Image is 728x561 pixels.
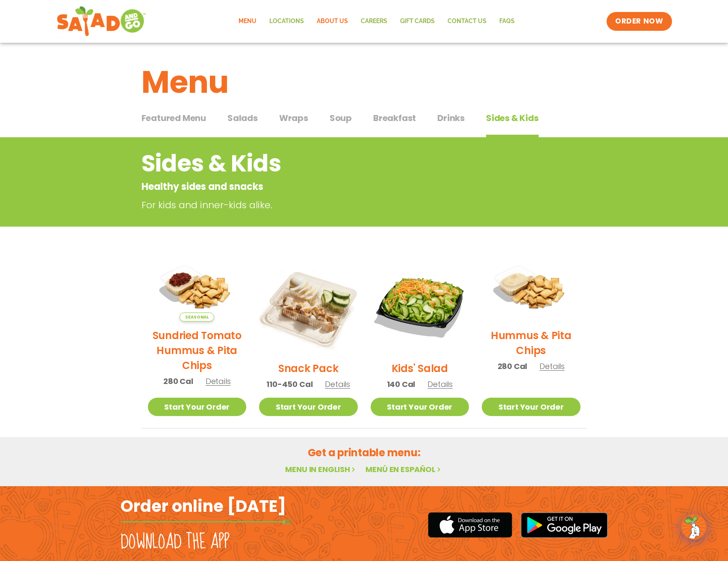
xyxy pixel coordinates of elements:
a: About Us [310,12,354,31]
a: ORDER NOW [607,12,672,31]
h2: Sundried Tomato Hummus & Pita Chips [148,328,247,373]
img: google_play [521,512,608,538]
img: appstore [428,511,512,539]
img: wpChatIcon [682,515,706,539]
h2: Kids' Salad [392,361,448,376]
h2: Download the app [121,530,230,554]
span: Details [427,379,453,390]
a: Menu in English [285,464,357,475]
a: Start Your Order [259,398,358,416]
h2: Sides & Kids [141,146,518,181]
span: Seasonal [180,313,214,322]
a: GIFT CARDS [394,12,441,31]
span: Soup [330,112,352,124]
span: Details [325,379,350,390]
img: new-SAG-logo-768×292 [56,4,147,38]
a: Start Your Order [371,398,469,416]
a: Careers [354,12,394,31]
h2: Hummus & Pita Chips [482,328,581,358]
h1: Menu [141,59,587,105]
span: Sides & Kids [486,112,539,124]
span: Drinks [437,112,465,124]
span: 280 Cal [498,360,528,372]
a: Menú en español [365,464,442,475]
span: Salads [227,112,258,124]
span: Wraps [279,112,308,124]
h2: Get a printable menu: [141,445,587,460]
a: Contact Us [441,12,493,31]
a: Locations [263,12,310,31]
a: Start Your Order [148,398,247,416]
a: Menu [232,12,263,31]
img: Product photo for Sundried Tomato Hummus & Pita Chips [148,256,247,322]
p: For kids and inner-kids alike. [141,198,522,212]
a: Start Your Order [482,398,581,416]
div: Tabbed content [141,109,587,138]
img: Product photo for Snack Pack [259,256,358,354]
span: Featured Menu [141,112,206,124]
span: ORDER NOW [615,16,663,27]
img: fork [121,520,292,524]
span: 140 Cal [387,378,416,390]
span: Breakfast [373,112,416,124]
span: 110-450 Cal [266,378,312,390]
img: Product photo for Kids’ Salad [371,256,469,354]
p: Healthy sides and snacks [141,180,518,194]
img: Product photo for Hummus & Pita Chips [482,256,581,322]
span: 280 Cal [163,375,193,387]
span: Details [539,361,565,372]
h2: Snack Pack [278,361,339,376]
nav: Menu [232,12,521,31]
span: Details [206,376,231,387]
a: FAQs [493,12,521,31]
h2: Order online [DATE] [121,496,286,517]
